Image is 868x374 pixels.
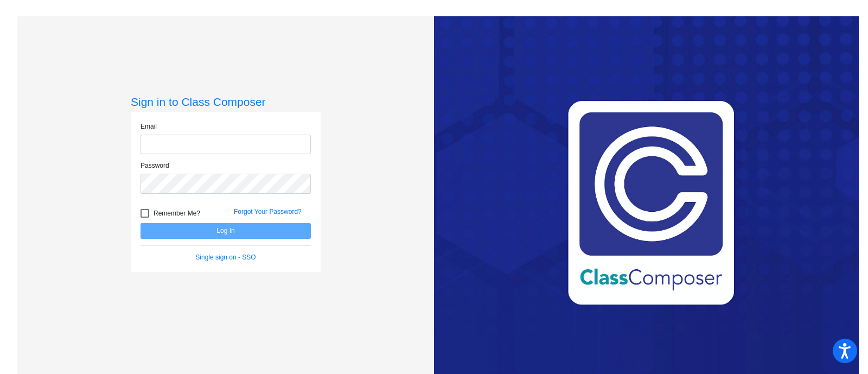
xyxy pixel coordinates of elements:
h3: Sign in to Class Composer [131,95,321,109]
a: Single sign on - SSO [195,253,256,261]
label: Password [141,161,169,170]
a: Forgot Your Password? [234,208,302,215]
label: Email [141,122,157,131]
span: Remember Me? [154,207,200,220]
button: Log In [141,223,311,239]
